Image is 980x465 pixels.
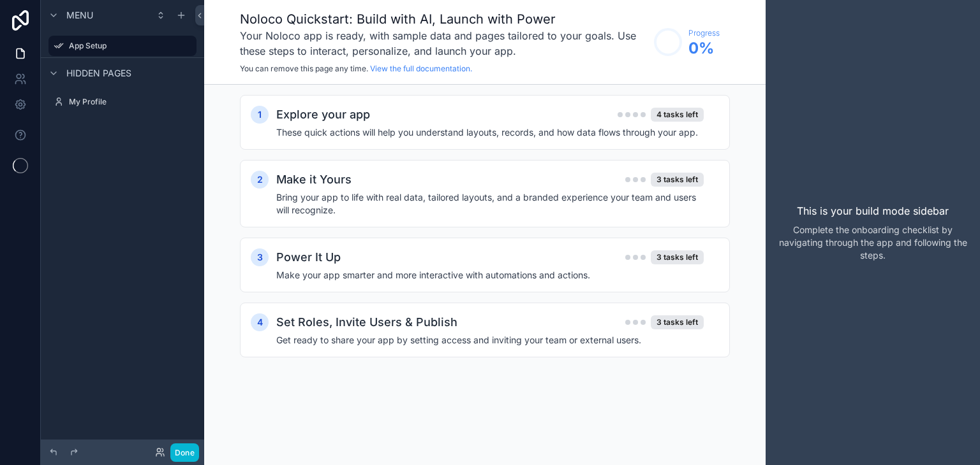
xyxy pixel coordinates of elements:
span: Menu [66,9,93,22]
span: 0 % [688,38,720,59]
span: Progress [688,28,720,38]
p: Complete the onboarding checklist by navigating through the app and following the steps. [776,224,970,262]
span: You can remove this page any time. [240,64,368,73]
p: This is your build mode sidebar [797,203,949,218]
a: View the full documentation. [370,64,472,73]
h1: Noloco Quickstart: Build with AI, Launch with Power [240,10,648,28]
span: Hidden pages [66,67,131,80]
label: App Setup [69,41,189,51]
label: My Profile [69,97,194,107]
a: App Setup [48,36,197,56]
h3: Your Noloco app is ready, with sample data and pages tailored to your goals. Use these steps to i... [240,28,648,59]
button: Done [170,443,199,462]
a: My Profile [48,92,197,112]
